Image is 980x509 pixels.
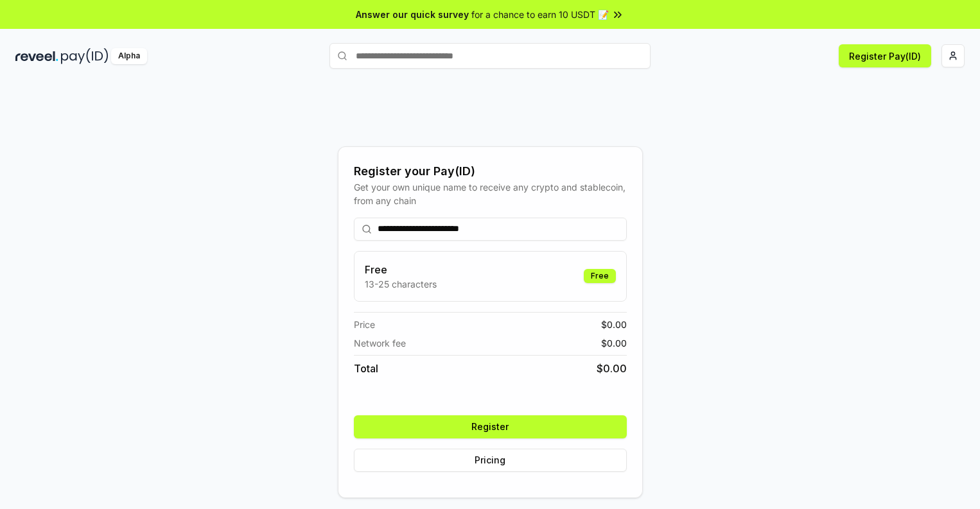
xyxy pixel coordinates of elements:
[356,8,469,21] span: Answer our quick survey
[354,415,627,438] button: Register
[365,262,437,277] h3: Free
[15,48,58,64] img: reveel_dark
[354,361,378,376] span: Total
[597,361,627,376] span: $ 0.00
[354,180,627,207] div: Get your own unique name to receive any crypto and stablecoin, from any chain
[365,277,437,291] p: 13-25 characters
[601,336,627,350] span: $ 0.00
[471,8,609,21] span: for a chance to earn 10 USDT 📝
[584,269,616,283] div: Free
[111,48,147,64] div: Alpha
[61,48,109,64] img: pay_id
[354,318,375,331] span: Price
[354,449,627,472] button: Pricing
[354,336,406,350] span: Network fee
[839,44,931,67] button: Register Pay(ID)
[354,162,627,180] div: Register your Pay(ID)
[601,318,627,331] span: $ 0.00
